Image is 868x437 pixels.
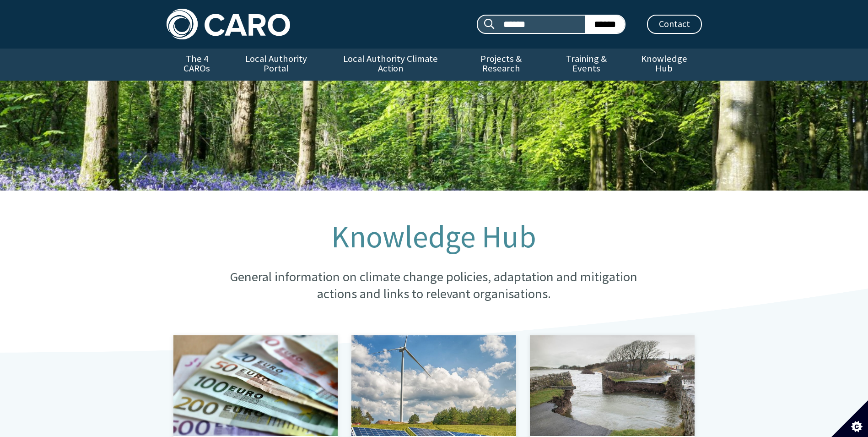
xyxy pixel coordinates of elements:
a: The 4 CAROs [167,49,227,81]
p: General information on climate change policies, adaptation and mitigation actions and links to re... [212,268,656,303]
a: Training & Events [546,49,626,81]
a: Contact [647,15,702,34]
a: Projects & Research [456,49,546,81]
h1: Knowledge Hub [212,220,656,254]
img: Caro logo [167,9,290,39]
a: Local Authority Climate Action [325,49,456,81]
button: Set cookie preferences [831,400,868,437]
a: Knowledge Hub [626,49,701,81]
a: Local Authority Portal [227,49,325,81]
